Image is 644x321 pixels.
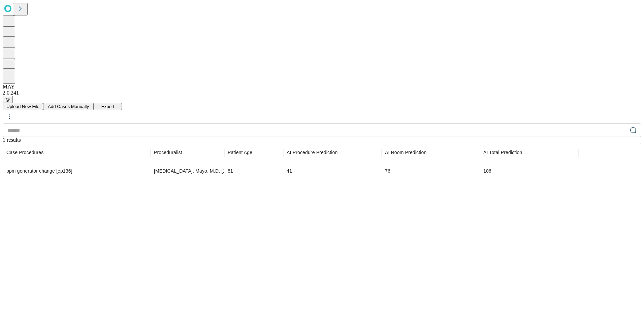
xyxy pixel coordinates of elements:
span: Export [101,104,115,109]
span: Includes set-up, patient in-room to patient out-of-room, and clean-up [483,149,522,156]
span: Upload New File [6,104,39,109]
button: Upload New File [3,103,43,110]
span: @ [5,97,10,102]
a: Export [94,103,122,109]
span: Add Cases Manually [48,104,89,109]
span: Scheduled procedures [6,149,43,156]
span: 76 [385,168,390,174]
span: 41 [287,168,292,174]
button: Add Cases Manually [43,103,94,110]
div: MAY [3,84,641,90]
div: [MEDICAL_DATA], Mayo, M.D. [1502690] [154,163,221,180]
div: ppm generator change [ep136] [6,163,147,180]
button: Export [94,103,122,110]
span: Proceduralist [154,149,182,156]
div: 2.0.241 [3,90,641,96]
div: 81 [228,163,280,180]
span: Patient Age [228,149,252,156]
button: kebab-menu [3,111,15,123]
button: @ [3,96,13,103]
span: 1 results [3,137,21,143]
span: 106 [483,168,491,174]
span: Patient in room to patient out of room [385,149,426,156]
span: Time-out to extubation/pocket closure [287,149,337,156]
